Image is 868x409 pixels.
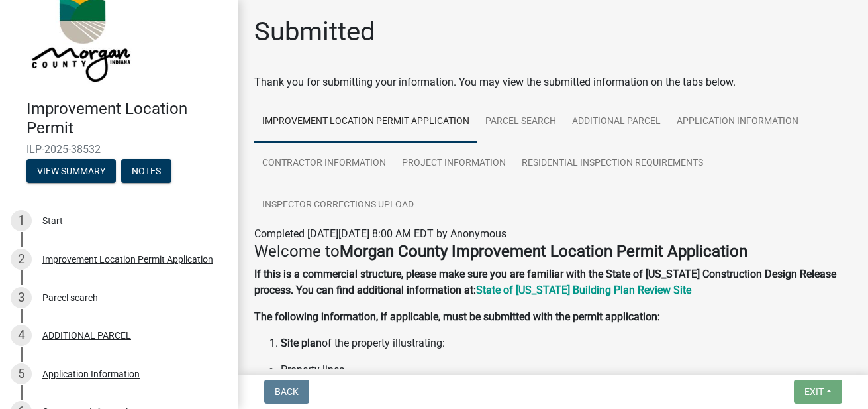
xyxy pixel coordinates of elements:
div: Application Information [42,369,140,379]
div: 1 [11,210,32,231]
wm-modal-confirm: Notes [121,166,171,177]
a: State of [US_STATE] Building Plan Review Site [476,284,691,296]
div: Thank you for submitting your information. You may view the submitted information on the tabs below. [254,74,852,90]
li: of the property illustrating: [281,335,852,351]
div: 2 [11,249,32,270]
wm-modal-confirm: Summary [26,166,116,177]
button: Back [264,380,309,404]
h4: Welcome to [254,242,852,261]
div: Improvement Location Permit Application [42,255,213,264]
li: Property lines. [281,362,852,378]
a: Application Information [669,101,806,143]
span: Exit [804,386,824,397]
button: Notes [121,159,171,183]
div: 4 [11,325,32,346]
div: 5 [11,363,32,384]
a: Residential Inspection Requirements [514,143,711,185]
div: ADDITIONAL PARCEL [42,331,131,340]
h1: Submitted [254,16,375,48]
span: Back [275,386,299,397]
a: Inspector Corrections Upload [254,184,422,227]
a: Improvement Location Permit Application [254,101,477,143]
a: Contractor Information [254,143,394,185]
div: Parcel search [42,293,98,302]
strong: Site plan [281,337,322,349]
strong: Morgan County Improvement Location Permit Application [340,242,747,261]
a: Project Information [394,143,514,185]
a: ADDITIONAL PARCEL [564,101,669,143]
strong: If this is a commercial structure, please make sure you are familiar with the State of [US_STATE]... [254,268,836,296]
div: Start [42,216,63,225]
div: 3 [11,287,32,308]
span: Completed [DATE][DATE] 8:00 AM EDT by Anonymous [254,227,506,240]
button: Exit [794,380,842,404]
a: Parcel search [477,101,564,143]
span: ILP-2025-38532 [26,143,212,156]
button: View Summary [26,159,116,183]
h4: Improvement Location Permit [26,99,228,138]
strong: The following information, if applicable, must be submitted with the permit application: [254,310,660,323]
